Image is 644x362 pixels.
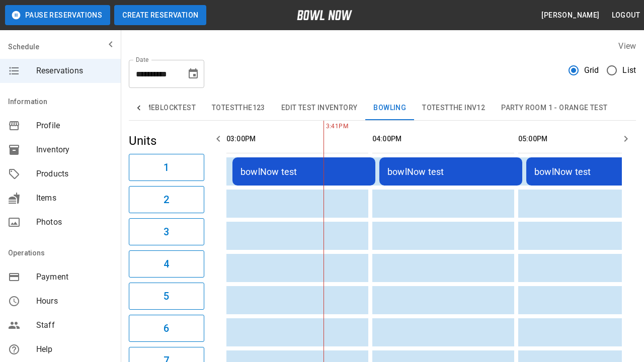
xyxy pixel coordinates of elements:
[183,64,203,84] button: Choose date, selected date is Sep 5, 2025
[164,159,169,175] h6: 1
[36,343,113,355] span: Help
[129,186,204,213] button: 2
[164,256,169,272] h6: 4
[129,283,204,310] button: 5
[618,41,636,51] label: View
[164,320,169,336] h6: 6
[240,166,367,177] div: bowlNow test
[164,224,169,240] h6: 3
[36,319,113,331] span: Staff
[365,96,414,120] button: Bowling
[129,218,204,245] button: 3
[129,154,204,181] button: 1
[164,288,169,304] h6: 5
[36,192,113,204] span: Items
[324,122,326,132] span: 3:41PM
[297,10,352,20] img: logo
[5,5,110,25] button: Pause Reservations
[130,96,204,120] button: TimeBlockTest
[204,96,273,120] button: TOTESTTHE123
[36,295,113,307] span: Hours
[36,144,113,156] span: Inventory
[608,6,644,25] button: Logout
[493,96,615,120] button: Party Room 1 - Orange test
[114,5,206,25] button: Create Reservation
[36,216,113,228] span: Photos
[36,120,113,132] span: Profile
[36,168,113,180] span: Products
[129,250,204,278] button: 4
[129,133,204,149] h5: Units
[584,64,599,76] span: Grid
[537,6,603,25] button: [PERSON_NAME]
[387,166,514,177] div: bowlNow test
[622,64,636,76] span: List
[36,65,113,77] span: Reservations
[273,96,366,120] button: Edit Test Inventory
[129,315,204,342] button: 6
[36,271,113,283] span: Payment
[164,192,169,208] h6: 2
[414,96,493,120] button: TOTESTTHE INV12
